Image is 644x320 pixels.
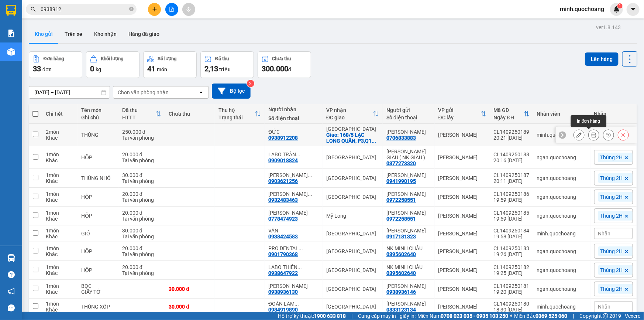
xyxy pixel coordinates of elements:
div: VÕ THỊ TRÚC ANH [386,129,431,135]
div: 20:21 [DATE] [494,135,530,141]
span: 33 [33,64,41,73]
div: 1 món [46,245,74,251]
div: Tại văn phòng [122,216,162,222]
div: 20.000 đ [122,210,162,216]
span: ⚪️ [510,314,512,317]
div: Tại văn phòng [122,157,162,163]
strong: 0708 023 035 - 0935 103 250 [441,313,508,319]
div: HỘP [81,267,115,273]
div: 0941990195 [386,178,416,184]
div: Chưa thu [169,111,211,117]
span: 2,13 [204,64,218,73]
div: [PERSON_NAME] [438,231,486,236]
div: CL1409250186 [494,191,530,197]
div: CL1409250188 [494,152,530,157]
div: ngan.quochoang [537,213,587,219]
div: Đơn hàng [44,56,64,61]
div: [PERSON_NAME] [438,194,486,200]
div: [PERSON_NAME] [438,286,486,292]
div: 0778474923 [268,216,298,222]
span: close-circle [129,6,134,13]
div: 0972258551 [386,216,416,222]
div: ĐOÀN LÂM XUÂN QUỲNH [268,301,319,307]
button: Đã thu2,13 triệu [200,51,254,78]
div: LABO TRẦN KHẢI ( ĐẶNG XUÂN NAM ) [268,152,319,157]
span: | [573,312,574,320]
span: question-circle [8,271,15,278]
sup: 2 [247,80,254,87]
button: Hàng đã giao [123,25,165,43]
div: [GEOGRAPHIC_DATA] [326,175,379,181]
div: Mỹ Long [326,213,379,219]
div: [PERSON_NAME] [438,248,486,254]
div: 20:11 [DATE] [494,178,530,184]
div: ngan.quochoang [537,286,587,292]
div: Trạng thái [218,115,255,120]
div: 30.000 đ [122,228,162,234]
div: 19:26 [DATE] [494,251,530,257]
div: Thu hộ [218,107,255,113]
div: Khác [46,197,74,203]
div: 0917181323 [6,24,83,34]
input: Select a date range. [29,86,110,98]
span: plus [152,7,157,12]
div: Người nhận [268,106,319,112]
div: Chưa thu [272,56,291,61]
span: Nhận: [88,6,106,14]
div: 250.000 đ [122,129,162,135]
div: CL1409250181 [494,283,530,289]
div: CL1409250183 [494,245,530,251]
div: 20.000 đ [122,191,162,197]
div: Đã thu [215,56,229,61]
span: ... [308,191,312,197]
span: notification [8,288,15,295]
div: Khác [46,135,74,141]
div: 1 món [46,210,74,216]
div: ngan.quochoang [537,194,587,200]
div: ngan.quochoang [537,175,587,181]
div: [GEOGRAPHIC_DATA] [326,286,379,292]
div: 0909018824 [268,157,298,163]
div: Khác [46,178,74,184]
div: 0903621256 [268,178,298,184]
span: Miền Nam [417,312,508,320]
div: Số điện thoại [268,115,319,121]
th: Toggle SortBy [490,104,533,124]
div: [GEOGRAPHIC_DATA] [326,194,379,200]
div: [GEOGRAPHIC_DATA] [326,248,379,254]
div: [GEOGRAPHIC_DATA] [326,154,379,160]
button: Số lượng41món [143,51,197,78]
div: 1 món [46,301,74,307]
span: món [157,67,167,72]
div: 20.000 đ [122,152,162,157]
div: NGUYỄN NGỌC HỒNG TRÂN [386,283,431,289]
div: 0972258551 [386,197,416,203]
strong: 0369 525 060 [535,313,567,319]
div: 0901790368 [268,251,298,257]
div: LÊ ĐỖ MINH THẢO [268,172,319,178]
div: 20:16 [DATE] [494,157,530,163]
th: Toggle SortBy [435,104,490,124]
div: Khác [46,270,74,276]
span: Hỗ trợ kỹ thuật: [278,312,346,320]
button: Đơn hàng33đơn [29,51,82,78]
div: Số lượng [158,56,177,61]
div: Khác [46,251,74,257]
span: ... [295,301,299,307]
img: icon-new-feature [613,6,620,13]
span: 0 [90,64,94,73]
div: 19:25 [DATE] [494,270,530,276]
div: 30.000 đ [122,172,162,178]
div: Tên món [81,107,115,113]
div: Khác [46,307,74,313]
span: minh.quochoang [554,4,610,14]
div: VÂN [268,228,319,234]
span: Nhãn [598,304,611,310]
div: Nhân viên [537,111,587,117]
div: HỘP [81,213,115,219]
div: 0938424583 [268,234,298,239]
div: 0938424583 [88,32,163,42]
div: 1 món [46,191,74,197]
span: Thùng 2H [600,154,623,161]
span: Nhãn [598,231,611,236]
